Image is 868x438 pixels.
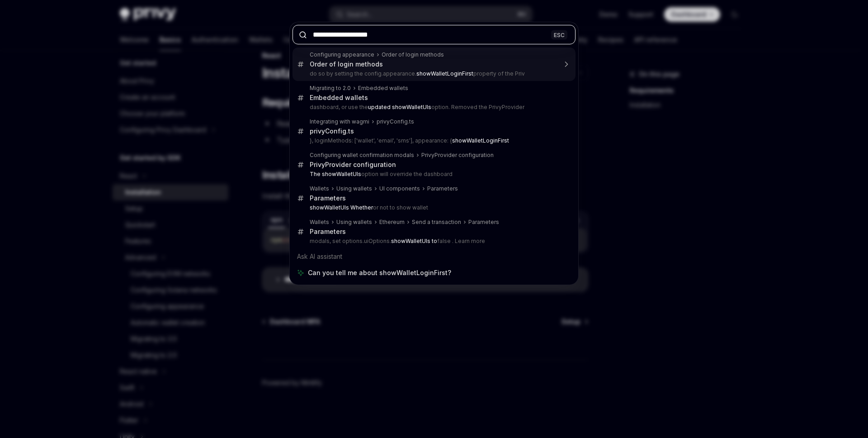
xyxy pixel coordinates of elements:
[310,127,354,135] div: privyConfig.ts
[336,219,372,226] div: Using wallets
[368,104,431,110] b: updated showWalletUIs
[310,70,557,77] p: do so by setting the config.appearance. property of the Priv
[310,118,369,125] div: Integrating with wagmi
[551,30,567,39] div: ESC
[310,194,346,202] div: Parameters
[412,219,461,226] div: Send a transaction
[427,185,458,192] div: Parameters
[358,85,408,92] div: Embedded wallets
[310,51,374,58] div: Configuring appearance
[310,85,351,92] div: Migrating to 2.0
[310,104,557,111] p: dashboard, or use the option. Removed the PrivyProvider
[377,118,414,125] div: privyConfig.ts
[310,171,557,178] p: option will override the dashboard
[379,219,405,226] div: Ethereum
[308,268,451,277] span: Can you tell me about showWalletLoginFirst?
[310,204,373,211] b: showWalletUIs Whether
[310,219,329,226] div: Wallets
[382,51,444,58] div: Order of login methods
[310,137,557,144] p: }, loginMethods: ['wallet', 'email', 'sms'], appearance: {
[416,70,473,77] b: showWalletLoginFirst
[379,185,420,192] div: UI components
[310,94,368,102] div: Embedded wallets
[310,204,557,211] p: or not to show wallet
[310,60,383,68] div: Order of login methods
[468,219,499,226] div: Parameters
[310,228,346,236] div: Parameters
[310,238,557,245] p: modals, set options.uiOptions. false . Learn more
[421,152,494,159] div: PrivyProvider configuration
[336,185,372,192] div: Using wallets
[310,171,361,177] b: The showWalletUIs
[292,248,576,265] div: Ask AI assistant
[310,152,414,159] div: Configuring wallet confirmation modals
[310,161,396,169] div: PrivyProvider configuration
[310,185,329,192] div: Wallets
[391,238,437,244] b: showWalletUIs to
[452,137,509,144] b: showWalletLoginFirst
